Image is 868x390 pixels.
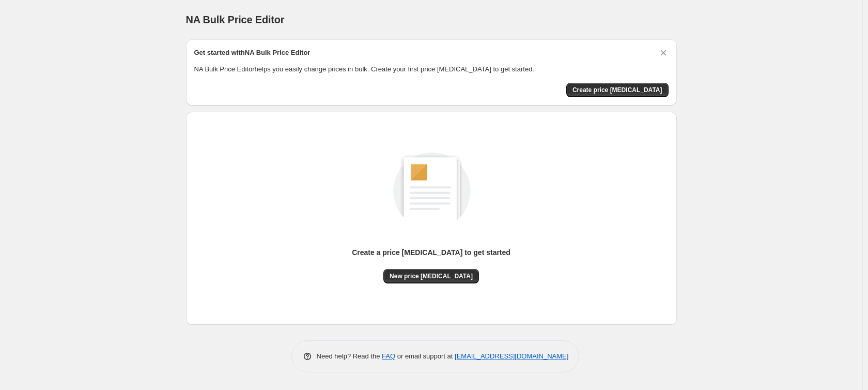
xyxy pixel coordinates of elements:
[658,48,669,58] button: Dismiss card
[383,269,479,283] button: New price [MEDICAL_DATA]
[382,352,395,360] a: FAQ
[352,247,510,258] p: Create a price [MEDICAL_DATA] to get started
[194,48,311,58] h2: Get started with NA Bulk Price Editor
[455,352,568,360] a: [EMAIL_ADDRESS][DOMAIN_NAME]
[572,86,662,94] span: Create price [MEDICAL_DATA]
[395,352,455,360] span: or email support at
[194,64,669,74] p: NA Bulk Price Editor helps you easily change prices in bulk. Create your first price [MEDICAL_DAT...
[317,352,382,360] span: Need help? Read the
[566,83,669,97] button: Create price change job
[186,14,285,25] span: NA Bulk Price Editor
[390,272,473,280] span: New price [MEDICAL_DATA]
